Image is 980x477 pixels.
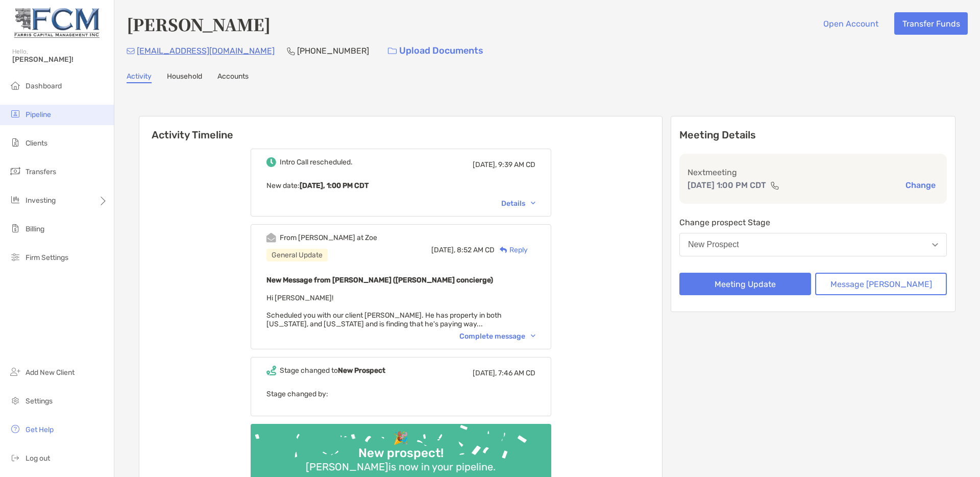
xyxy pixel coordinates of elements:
img: logout icon [9,451,21,464]
img: pipeline icon [9,108,21,120]
div: 🎉 [389,431,412,446]
span: Clients [26,139,47,148]
h4: [PERSON_NAME] [127,12,271,36]
div: [PERSON_NAME] is now in your pipeline. [302,461,500,473]
p: [PHONE_NUMBER] [297,44,369,57]
button: Change [902,180,939,190]
button: Transfer Funds [894,12,968,35]
div: Complete message [459,332,535,341]
span: 7:46 AM CD [498,369,535,377]
div: Details [501,199,535,208]
img: get-help icon [9,423,21,435]
img: Phone Icon [287,47,295,55]
span: Billing [26,225,44,233]
p: New date : [266,179,535,192]
span: [PERSON_NAME]! [12,55,108,64]
span: Log out [26,454,50,463]
div: New Prospect [688,240,739,249]
span: Hi [PERSON_NAME]! Scheduled you with our client [PERSON_NAME]. He has property in both [US_STATE]... [266,294,502,328]
p: Change prospect Stage [679,216,947,229]
img: billing icon [9,222,21,234]
span: Add New Client [26,368,75,377]
img: Zoe Logo [12,4,102,41]
span: Dashboard [26,82,62,90]
img: button icon [388,47,397,55]
div: New prospect! [354,446,448,461]
button: Meeting Update [679,273,811,295]
button: Message [PERSON_NAME] [815,273,947,295]
span: Firm Settings [26,253,68,262]
span: Transfers [26,168,56,176]
button: New Prospect [679,233,947,256]
b: New Prospect [338,366,385,375]
img: Event icon [266,366,276,375]
b: New Message from [PERSON_NAME] ([PERSON_NAME] concierge) [266,276,493,284]
img: dashboard icon [9,79,21,91]
span: [DATE], [473,369,497,377]
p: Meeting Details [679,129,947,141]
button: Open Account [815,12,886,35]
div: Reply [495,245,528,255]
img: firm-settings icon [9,251,21,263]
a: Household [167,72,202,83]
span: Investing [26,196,56,205]
span: Settings [26,397,53,406]
span: Pipeline [26,110,51,119]
img: add_new_client icon [9,366,21,378]
a: Upload Documents [381,40,490,62]
a: Activity [127,72,152,83]
img: Chevron icon [531,202,535,205]
span: 9:39 AM CD [498,160,535,169]
img: Email Icon [127,48,135,54]
span: Get Help [26,425,54,434]
img: Open dropdown arrow [932,243,938,247]
img: Confetti [251,424,551,471]
p: [DATE] 1:00 PM CDT [688,179,766,192]
img: settings icon [9,394,21,407]
img: Chevron icon [531,335,535,338]
p: Next meeting [688,166,939,179]
p: [EMAIL_ADDRESS][DOMAIN_NAME] [137,44,275,57]
span: 8:52 AM CD [457,246,495,254]
div: Intro Call rescheduled. [280,158,353,166]
span: [DATE], [431,246,455,254]
div: Stage changed to [280,366,385,375]
div: General Update [266,249,328,261]
img: clients icon [9,136,21,149]
img: Reply icon [500,247,507,253]
img: transfers icon [9,165,21,177]
img: investing icon [9,194,21,206]
p: Stage changed by: [266,388,535,400]
img: communication type [770,181,779,189]
span: [DATE], [473,160,497,169]
div: From [PERSON_NAME] at Zoe [280,233,377,242]
img: Event icon [266,233,276,243]
img: Event icon [266,157,276,167]
h6: Activity Timeline [139,116,662,141]
a: Accounts [217,72,249,83]
b: [DATE], 1:00 PM CDT [300,181,369,190]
